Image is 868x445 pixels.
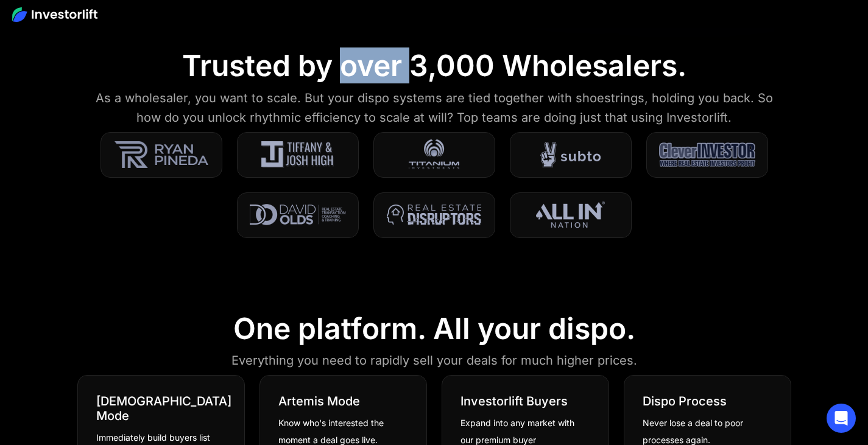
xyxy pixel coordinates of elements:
[182,48,686,83] div: Trusted by over 3,000 Wholesalers.
[643,394,727,408] div: Dispo Process
[460,394,568,408] div: Investorlift Buyers
[87,88,782,127] div: As a wholesaler, you want to scale. But your dispo systems are tied together with shoestrings, ho...
[278,394,360,408] div: Artemis Mode
[231,351,637,370] div: Everything you need to rapidly sell your deals for much higher prices.
[233,311,635,346] div: One platform. All your dispo.
[827,404,856,433] div: Open Intercom Messenger
[96,394,231,423] div: [DEMOGRAPHIC_DATA] Mode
